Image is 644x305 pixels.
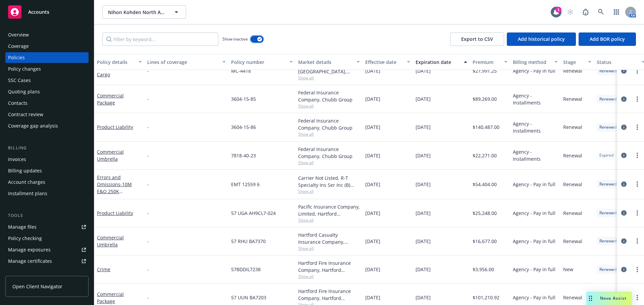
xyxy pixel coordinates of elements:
div: Quoting plans [8,86,40,97]
a: more [633,294,641,302]
a: more [633,265,641,274]
span: Agency - Pay in full [513,210,555,217]
span: - [147,181,149,188]
span: Show all [298,131,360,137]
div: Billing [5,145,89,151]
span: Accounts [28,9,49,15]
span: MC-4418 [231,67,251,74]
a: Manage claims [5,267,89,278]
div: Carrier Not Listed, R-T Specialty Ins Ser Inc (B) [GEOGRAPHIC_DATA] [298,174,360,188]
div: Pacific Insurance Company, Limited, Hartford Insurance Group [298,203,360,217]
div: Billing method [513,59,550,66]
a: circleInformation [620,209,628,217]
span: 57BDDIL7238 [231,266,261,273]
button: Nova Assist [586,292,632,305]
span: [DATE] [416,95,431,102]
a: Coverage gap analysis [5,121,89,131]
a: circleInformation [620,237,628,245]
a: Invoices [5,154,89,165]
a: Commercial Package [97,92,124,106]
span: Show all [298,245,360,251]
span: EMT 12559 6 [231,181,260,188]
span: - [147,266,149,273]
a: Installment plans [5,188,89,199]
span: [DATE] [416,238,431,245]
span: Show all [298,103,360,109]
button: Market details [296,54,363,70]
a: Commercial Umbrella [97,149,124,162]
div: Premium [473,59,500,66]
a: Overview [5,29,89,40]
span: [DATE] [365,266,380,273]
span: Renewal [563,124,582,131]
a: circleInformation [620,180,628,188]
span: [DATE] [365,181,380,188]
span: $101,210.92 [473,294,499,301]
span: Open Client Navigator [12,283,62,290]
button: Add historical policy [507,32,576,46]
span: Renewed [599,124,616,130]
span: Renewal [563,210,582,217]
a: Product Liability [97,210,133,216]
a: more [633,180,641,188]
a: Accounts [5,3,89,21]
span: Show all [298,188,360,194]
div: Federal Insurance Company, Chubb Group [298,117,360,131]
div: Contacts [8,98,28,108]
button: Expiration date [413,54,470,70]
span: Renewed [599,96,616,102]
span: 3604-15-86 [231,124,256,131]
span: [DATE] [416,152,431,159]
button: Effective date [363,54,413,70]
button: Lines of coverage [145,54,228,70]
div: Manage certificates [8,256,52,266]
span: 3604-15-85 [231,95,256,102]
div: Policy changes [8,64,41,74]
span: Agency - Pay in full [513,238,555,245]
div: Effective date [365,59,403,66]
span: Nihon Kohden North America, Inc. [108,9,166,16]
span: - [147,95,149,102]
div: Tools [5,212,89,219]
span: $89,269.00 [473,95,497,102]
span: - [147,152,149,159]
a: more [633,209,641,217]
span: [DATE] [416,294,431,301]
span: New [563,266,573,273]
div: Coverage [8,41,29,52]
a: Manage exposures [5,244,89,255]
a: Report a Bug [579,5,592,19]
div: Stage [563,59,584,66]
span: $54,404.00 [473,181,497,188]
span: Renewed [599,266,616,273]
div: Policy number [231,59,285,66]
div: Installment plans [8,188,47,199]
input: Filter by keyword... [102,32,218,46]
button: Policy details [94,54,145,70]
a: SSC Cases [5,75,89,86]
div: Invoices [8,154,26,165]
div: Federal Insurance Company, Chubb Group [298,89,360,103]
a: Crime [97,266,110,273]
span: Agency - Pay in full [513,67,555,74]
a: circleInformation [620,151,628,159]
span: Export to CSV [461,36,493,42]
span: Agency - Installments [513,148,558,162]
span: Renewal [563,67,582,74]
div: Manage claims [8,267,42,278]
a: more [633,67,641,75]
div: Hartford Fire Insurance Company, Hartford Insurance Group [298,259,360,274]
span: Renewal [563,95,582,102]
button: Nihon Kohden North America, Inc. [102,5,186,19]
a: circleInformation [620,67,628,75]
div: Market details [298,59,353,66]
span: 7818-40-23 [231,152,256,159]
span: Expired [599,152,613,158]
a: Manage certificates [5,256,89,266]
a: Switch app [610,5,623,19]
button: Add BOR policy [579,32,636,46]
span: Nova Assist [600,295,627,301]
span: $27,991.25 [473,67,497,74]
span: [DATE] [416,124,431,131]
span: [DATE] [365,95,380,102]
